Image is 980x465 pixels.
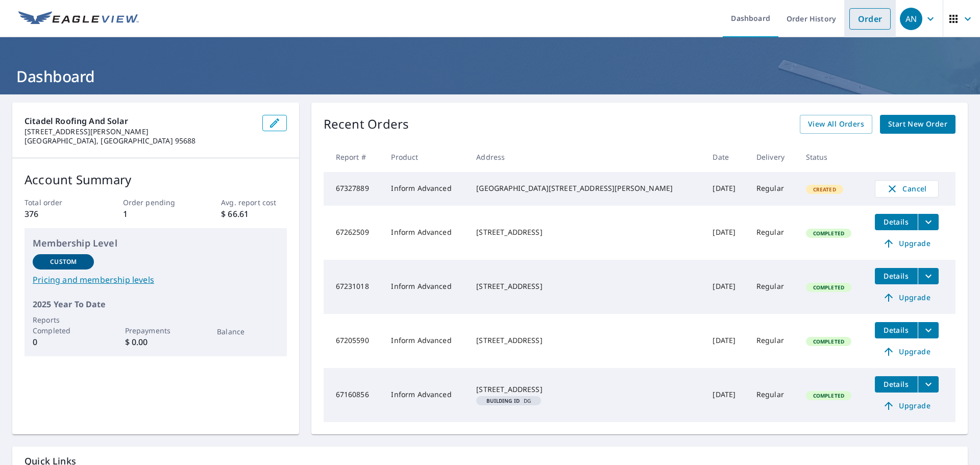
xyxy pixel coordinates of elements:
[875,235,939,252] a: Upgrade
[123,197,188,208] p: Order pending
[808,118,864,131] span: View All Orders
[383,206,468,260] td: Inform Advanced
[704,260,748,314] td: [DATE]
[807,392,850,399] span: Completed
[918,376,939,393] button: filesDropdownBtn-67160856
[875,344,939,360] a: Upgrade
[748,142,798,172] th: Delivery
[807,186,842,193] span: Created
[217,326,278,337] p: Balance
[807,338,850,345] span: Completed
[125,325,186,336] p: Prepayments
[875,376,918,393] button: detailsBtn-67160856
[383,260,468,314] td: Inform Advanced
[480,398,537,403] span: DG
[324,142,383,172] th: Report #
[24,208,90,220] p: 376
[324,206,383,260] td: 67262509
[221,208,286,220] p: $ 66.61
[324,314,383,368] td: 67205590
[476,281,696,291] div: [STREET_ADDRESS]
[881,325,912,335] span: Details
[33,336,94,348] p: 0
[875,398,939,414] a: Upgrade
[704,142,748,172] th: Date
[24,115,254,127] p: Citadel Roofing And Solar
[12,66,968,87] h1: Dashboard
[918,322,939,338] button: filesDropdownBtn-67205590
[875,322,918,338] button: detailsBtn-67205590
[33,274,279,286] a: Pricing and membership levels
[807,230,850,237] span: Completed
[798,142,867,172] th: Status
[18,11,139,27] img: EV Logo
[33,314,94,336] p: Reports Completed
[748,206,798,260] td: Regular
[704,368,748,422] td: [DATE]
[324,368,383,422] td: 67160856
[748,368,798,422] td: Regular
[881,346,933,358] span: Upgrade
[918,214,939,230] button: filesDropdownBtn-67262509
[383,368,468,422] td: Inform Advanced
[875,268,918,284] button: detailsBtn-67231018
[468,142,704,172] th: Address
[900,8,922,30] div: AN
[881,237,933,250] span: Upgrade
[800,115,872,134] a: View All Orders
[476,384,696,395] div: [STREET_ADDRESS]
[881,217,912,227] span: Details
[383,172,468,206] td: Inform Advanced
[875,289,939,306] a: Upgrade
[849,8,891,30] a: Order
[476,335,696,346] div: [STREET_ADDRESS]
[476,227,696,237] div: [STREET_ADDRESS]
[881,291,933,304] span: Upgrade
[881,400,933,412] span: Upgrade
[880,115,955,134] a: Start New Order
[324,260,383,314] td: 67231018
[886,183,928,195] span: Cancel
[24,197,90,208] p: Total order
[324,115,409,134] p: Recent Orders
[383,142,468,172] th: Product
[888,118,947,131] span: Start New Order
[476,183,696,193] div: [GEOGRAPHIC_DATA][STREET_ADDRESS][PERSON_NAME]
[875,214,918,230] button: detailsBtn-67262509
[807,284,850,291] span: Completed
[486,398,520,403] em: Building ID
[918,268,939,284] button: filesDropdownBtn-67231018
[125,336,186,348] p: $ 0.00
[704,206,748,260] td: [DATE]
[33,236,279,250] p: Membership Level
[875,180,939,198] button: Cancel
[704,172,748,206] td: [DATE]
[324,172,383,206] td: 67327889
[748,314,798,368] td: Regular
[123,208,188,220] p: 1
[24,136,254,145] p: [GEOGRAPHIC_DATA], [GEOGRAPHIC_DATA] 95688
[881,271,912,281] span: Details
[383,314,468,368] td: Inform Advanced
[24,127,254,136] p: [STREET_ADDRESS][PERSON_NAME]
[881,379,912,389] span: Details
[50,257,77,266] p: Custom
[33,298,279,310] p: 2025 Year To Date
[221,197,286,208] p: Avg. report cost
[748,172,798,206] td: Regular
[24,170,287,189] p: Account Summary
[704,314,748,368] td: [DATE]
[748,260,798,314] td: Regular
